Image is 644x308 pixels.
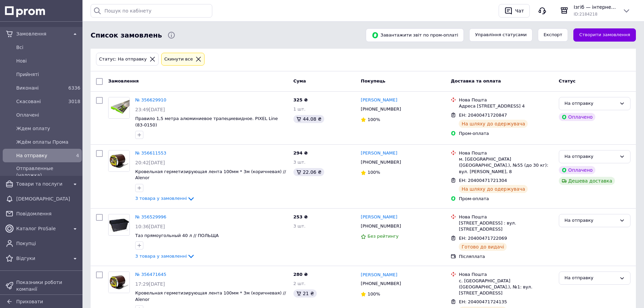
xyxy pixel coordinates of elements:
[98,56,148,63] div: Статус: На отправку
[293,289,317,298] div: 21 ₴
[135,150,166,156] a: № 356611553
[459,150,553,156] div: Нова Пошта
[361,272,397,278] a: [PERSON_NAME]
[163,56,194,63] div: Cкинути все
[361,160,401,165] span: [PHONE_NUMBER]
[135,116,278,127] a: Правило 1,5 метра алюминиевое трапециевидное. PIXEL Line (83-0150)
[538,28,568,42] button: Експорт
[293,78,306,84] span: Cума
[16,210,79,217] span: Повідомлення
[108,150,130,172] a: Фото товару
[361,106,401,112] span: [PHONE_NUMBER]
[16,152,66,159] span: На отправку
[565,153,617,160] div: На отправку
[135,224,165,229] span: 10:36[DATE]
[16,71,79,78] span: Прийняті
[108,214,130,236] a: Фото товару
[76,153,79,158] span: 4
[293,115,324,123] div: 44.08 ₴
[361,281,401,286] span: [PHONE_NUMBER]
[469,28,532,42] button: Управління статусами
[293,214,308,219] span: 253 ₴
[135,233,219,238] a: Таз прямоугольный 40 л // ПОЛЬЩА
[459,214,553,220] div: Нова Пошта
[361,78,385,84] span: Покупець
[459,131,553,137] div: Пром-оплата
[108,271,130,293] a: Фото товару
[16,44,79,51] span: Всi
[16,181,68,187] span: Товари та послуги
[459,220,553,232] div: [STREET_ADDRESS] : вул. [STREET_ADDRESS]
[135,254,195,259] a: 3 товара у замовленні
[135,254,187,259] span: 3 товара у замовленні
[459,178,507,183] span: ЕН: 20400471721304
[135,160,165,165] span: 20:42[DATE]
[366,28,464,42] button: Завантажити звіт по пром-оплаті
[135,272,166,277] a: № 356471645
[459,196,553,202] div: Пром-оплата
[459,243,507,251] div: Готово до видачі
[135,169,286,181] a: Кровельная герметизирующая лента 100мм * 3м (коричневая) // Alenor
[16,98,66,105] span: Скасовані
[367,170,380,175] span: 100%
[559,177,615,185] div: Дешева доставка
[109,150,129,171] img: Фото товару
[16,85,66,91] span: Виконані
[16,125,79,132] span: Ждем оплату
[459,156,553,175] div: м. [GEOGRAPHIC_DATA] ([GEOGRAPHIC_DATA].), №55 (до 30 кг): вул. [PERSON_NAME], 8
[367,291,380,297] span: 100%
[293,97,308,102] span: 325 ₴
[361,97,397,103] a: [PERSON_NAME]
[499,4,530,18] button: Чат
[135,196,187,201] span: 3 товара у замовленні
[108,97,130,119] a: Фото товару
[293,281,306,286] span: 2 шт.
[293,272,308,277] span: 280 ₴
[559,113,595,121] div: Оплачено
[361,150,397,157] a: [PERSON_NAME]
[16,112,79,118] span: Оплачені
[459,97,553,103] div: Нова Пошта
[459,113,507,118] span: ЕН: 20400471720847
[293,223,306,229] span: 3 шт.
[459,278,553,297] div: с. [GEOGRAPHIC_DATA] ([GEOGRAPHIC_DATA].), №1: вул. [STREET_ADDRESS]
[91,4,212,18] input: Пошук по кабінету
[559,166,595,174] div: Оплачено
[135,281,165,287] span: 17:29[DATE]
[451,78,501,84] span: Доставка та оплата
[68,99,80,104] span: 3018
[135,107,165,112] span: 23:49[DATE]
[361,214,397,220] a: [PERSON_NAME]
[293,168,324,176] div: 22.06 ₴
[459,254,553,260] div: Післяплата
[91,30,162,40] span: Список замовлень
[109,272,129,293] img: Фото товару
[16,240,79,247] span: Покупці
[573,28,636,42] a: Створити замовлення
[16,279,79,292] span: Показники роботи компанії
[459,185,528,193] div: На шляху до одержувача
[16,255,68,262] span: Відгуки
[109,97,129,118] img: Фото товару
[293,150,308,156] span: 294 ₴
[109,217,129,233] img: Фото товару
[135,214,166,219] a: № 356529996
[16,139,79,145] span: Ждём оплаты Прома
[459,299,507,304] span: ЕН: 20400471724135
[16,225,68,232] span: Каталог ProSale
[565,100,617,107] div: На отправку
[367,234,399,239] span: Без рейтингу
[135,196,195,201] a: 3 товара у замовленні
[135,97,166,102] a: № 356629910
[514,6,525,16] div: Чат
[135,290,286,302] a: Кровельная герметизирующая лента 100мм * 3м (коричневая) // Alenor
[16,195,79,202] span: [DEMOGRAPHIC_DATA]
[361,223,401,229] span: [PHONE_NUMBER]
[459,236,507,241] span: ЕН: 20400471722069
[367,117,380,122] span: 100%
[559,78,576,84] span: Статус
